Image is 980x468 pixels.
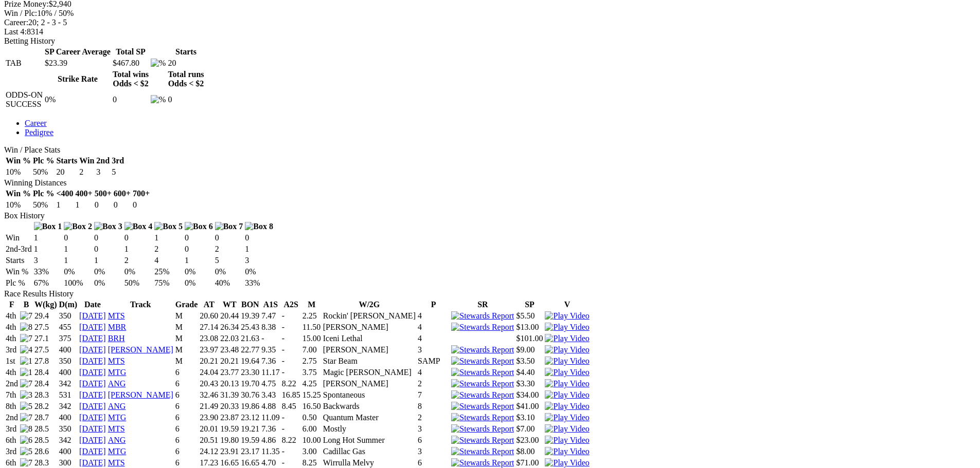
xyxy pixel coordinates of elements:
[175,345,199,355] td: M
[323,367,416,378] td: Magic [PERSON_NAME]
[20,379,32,388] img: 7
[515,322,543,332] td: $13.00
[79,379,106,388] a: [DATE]
[79,311,106,320] a: [DATE]
[79,424,106,433] a: [DATE]
[544,299,590,310] th: V
[79,368,106,377] a: [DATE]
[545,334,589,343] img: Play Video
[79,334,106,343] a: [DATE]
[59,333,78,344] td: 375
[215,244,244,254] td: 2
[215,267,244,277] td: 0%
[175,356,199,366] td: M
[63,278,93,288] td: 100%
[545,447,589,456] img: Play Video
[56,189,74,199] th: <400
[5,167,31,177] td: 10%
[79,390,106,399] a: [DATE]
[220,367,239,378] td: 23.77
[59,356,78,366] td: 350
[33,267,63,277] td: 33%
[56,156,78,166] th: Starts
[108,345,173,354] a: [PERSON_NAME]
[199,322,219,332] td: 27.14
[199,299,219,310] th: AT
[108,334,125,343] a: BRH
[199,345,219,355] td: 23.97
[5,58,43,68] td: TAB
[79,345,106,354] a: [DATE]
[34,333,58,344] td: 27.1
[20,357,32,366] img: 1
[545,424,589,433] a: View replay
[261,322,280,332] td: 8.38
[545,436,589,444] a: View replay
[4,27,976,36] div: 8314
[240,367,260,378] td: 23.30
[545,345,589,354] a: View replay
[184,278,213,288] td: 0%
[4,27,27,36] span: Last 4:
[244,233,274,243] td: 0
[33,255,63,266] td: 3
[25,128,54,137] a: Pedigree
[5,267,32,277] td: Win %
[108,390,173,399] a: [PERSON_NAME]
[75,189,93,199] th: 400+
[112,69,149,89] th: Total wins Odds < $2
[59,311,78,321] td: 350
[108,458,125,467] a: MTS
[417,322,450,332] td: 4
[64,222,92,231] img: Box 2
[94,233,123,243] td: 0
[261,356,280,366] td: 7.36
[32,156,55,166] th: Plc %
[220,299,239,310] th: WT
[199,356,219,366] td: 20.21
[545,379,589,388] a: View replay
[79,436,106,444] a: [DATE]
[545,390,589,400] img: Play Video
[302,345,322,355] td: 7.00
[281,345,301,355] td: -
[108,436,126,444] a: ANG
[220,356,239,366] td: 20.21
[79,402,106,410] a: [DATE]
[59,367,78,378] td: 400
[94,267,123,277] td: 0%
[34,345,58,355] td: 27.5
[261,311,280,321] td: 7.47
[59,322,78,332] td: 455
[34,222,62,231] img: Box 1
[34,356,58,366] td: 27.8
[124,244,153,254] td: 1
[323,322,416,332] td: [PERSON_NAME]
[5,311,19,321] td: 4th
[451,436,514,445] img: Stewards Report
[112,47,149,57] th: Total SP
[20,323,32,332] img: 8
[79,357,106,365] a: [DATE]
[323,356,416,366] td: Star Beam
[154,255,183,266] td: 4
[175,299,199,310] th: Grade
[175,367,199,378] td: 6
[281,311,301,321] td: -
[323,299,416,310] th: W/2G
[154,233,183,243] td: 1
[20,390,32,400] img: 3
[545,357,589,365] a: View replay
[151,95,166,104] img: %
[32,200,55,210] td: 50%
[124,267,153,277] td: 0%
[20,424,32,434] img: 8
[79,447,106,456] a: [DATE]
[545,311,589,320] a: View replay
[199,311,219,321] td: 20.60
[515,356,543,366] td: $3.50
[5,322,19,332] td: 4th
[545,323,589,331] a: View replay
[44,90,111,109] td: 0%
[124,255,153,266] td: 2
